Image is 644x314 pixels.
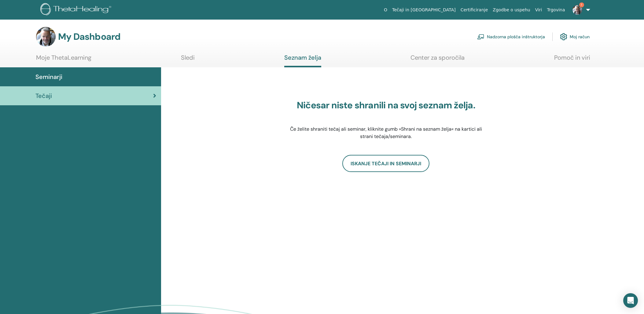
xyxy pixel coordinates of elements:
a: ISKANJE TEČAJI IN SEMINARJI [342,155,429,172]
a: O [381,4,390,16]
a: Nadzorna plošča inštruktorja [477,30,545,43]
img: default.jpg [572,5,582,15]
img: logo.png [40,3,113,17]
a: Tečaji in [GEOGRAPHIC_DATA] [390,4,458,16]
a: Trgovina [544,4,567,16]
a: Sledi [181,54,195,66]
img: cog.svg [560,32,567,42]
a: Center za sporočila [410,54,465,66]
a: Pomoč in viri [554,54,590,66]
span: 1 [579,2,584,7]
img: chalkboard-teacher.svg [477,34,484,39]
span: Tečaji [35,91,52,100]
a: Seznam želja [284,54,321,67]
a: Moje ThetaLearning [36,54,91,66]
a: Zgodbe o uspehu [490,4,532,16]
a: Certificiranje [458,4,491,16]
a: Viri [533,4,545,16]
p: Če želite shraniti tečaj ali seminar, kliknite gumb »Shrani na seznam želja« na kartici ali stran... [290,125,482,140]
img: default.jpg [36,27,56,47]
span: Seminarji [35,72,62,81]
h3: Ničesar niste shranili na svoj seznam želja. [290,100,482,111]
a: Moj račun [560,30,590,43]
h3: My Dashboard [58,31,120,42]
div: Open Intercom Messenger [623,293,638,308]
